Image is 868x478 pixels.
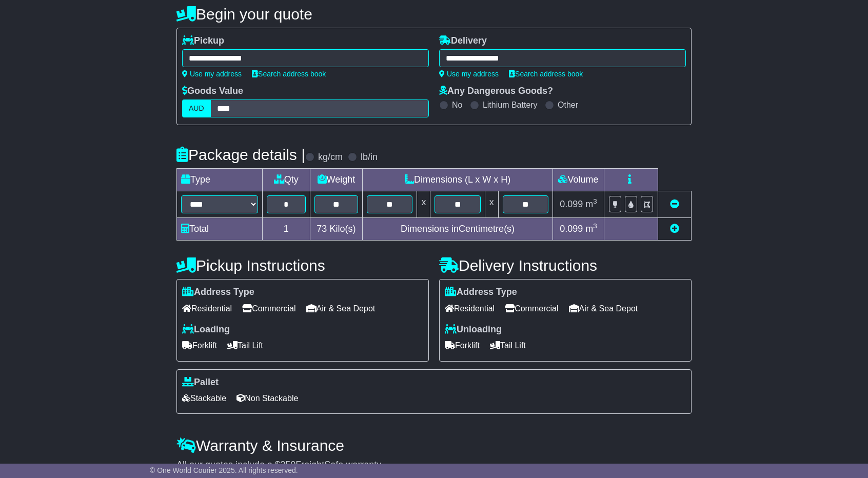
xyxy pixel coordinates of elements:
label: kg/cm [318,152,343,163]
td: Volume [553,169,604,191]
span: Residential [445,301,495,316]
span: 0.099 [560,224,583,234]
span: m [585,199,597,209]
td: x [417,191,430,218]
span: Tail Lift [227,337,263,353]
label: No [452,100,462,110]
span: 0.099 [560,199,583,209]
span: Air & Sea Depot [306,301,376,316]
td: Total [177,218,263,241]
label: Other [558,100,578,110]
h4: Warranty & Insurance [176,437,692,454]
label: Loading [182,324,230,335]
span: Residential [182,301,232,316]
td: Dimensions in Centimetre(s) [363,218,553,241]
span: © One World Courier 2025. All rights reserved. [150,466,298,474]
sup: 3 [593,197,597,205]
td: Type [177,169,263,191]
label: Pallet [182,377,219,388]
span: Forklift [182,337,217,353]
span: 250 [280,460,295,470]
div: All our quotes include a $ FreightSafe warranty. [176,460,692,471]
sup: 3 [593,222,597,230]
h4: Package details | [176,146,305,163]
label: Pickup [182,35,224,47]
a: Remove this item [670,199,679,209]
span: 73 [317,224,327,234]
td: Kilo(s) [310,218,363,241]
span: Commercial [505,301,558,316]
td: Weight [310,169,363,191]
label: Address Type [445,287,517,298]
td: Dimensions (L x W x H) [363,169,553,191]
label: lb/in [361,152,378,163]
label: Lithium Battery [483,100,538,110]
h4: Delivery Instructions [439,257,692,274]
h4: Pickup Instructions [176,257,429,274]
a: Add new item [670,224,679,234]
a: Use my address [439,70,499,78]
label: Goods Value [182,86,243,97]
span: Forklift [445,337,480,353]
span: Non Stackable [236,390,298,406]
td: 1 [263,218,310,241]
span: Stackable [182,390,226,406]
a: Use my address [182,70,242,78]
span: m [585,224,597,234]
label: Unloading [445,324,502,335]
span: Commercial [242,301,295,316]
span: Tail Lift [490,337,526,353]
span: Air & Sea Depot [569,301,638,316]
td: Qty [263,169,310,191]
a: Search address book [509,70,583,78]
label: Delivery [439,35,487,47]
label: Address Type [182,287,254,298]
label: Any Dangerous Goods? [439,86,553,97]
a: Search address book [252,70,326,78]
td: x [485,191,498,218]
h4: Begin your quote [176,6,692,23]
label: AUD [182,99,211,117]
